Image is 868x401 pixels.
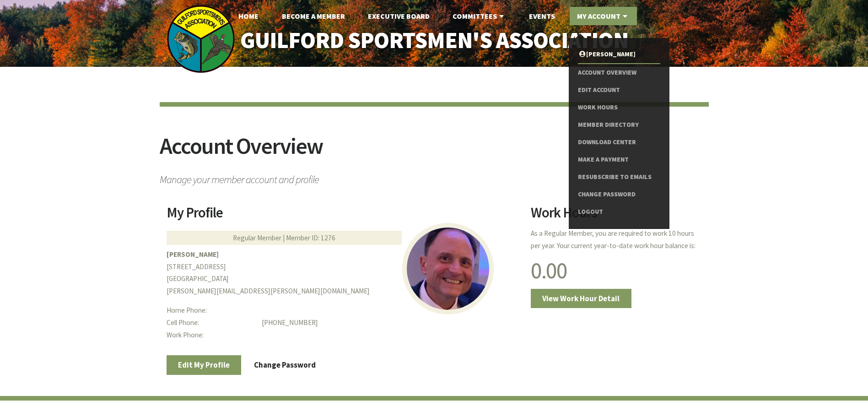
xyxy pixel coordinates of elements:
[578,81,660,99] a: Edit Account
[531,228,701,252] p: As a Regular Member, you are required to work 10 hours per year. Your current year-to-date work h...
[578,46,660,63] a: [PERSON_NAME]
[578,134,660,151] a: Download Center
[445,7,513,25] a: Committees
[167,304,255,317] dt: Home Phone
[221,21,647,60] a: Guilford Sportsmen's Association
[578,151,660,168] a: Make a Payment
[531,206,701,227] h2: Work Hours
[167,206,520,227] h2: My Profile
[167,355,242,374] a: Edit My Profile
[578,99,660,116] a: Work Hours
[167,250,219,259] b: [PERSON_NAME]
[231,7,266,25] a: Home
[578,64,660,81] a: Account Overview
[275,7,352,25] a: Become A Member
[578,116,660,134] a: Member Directory
[578,168,660,186] a: Resubscribe to Emails
[578,203,660,221] a: Logout
[361,7,437,25] a: Executive Board
[243,355,328,374] a: Change Password
[570,7,637,25] a: My Account
[167,231,402,245] div: Regular Member | Member ID: 1276
[531,259,701,282] h1: 0.00
[167,317,255,329] dt: Cell Phone
[522,7,562,25] a: Events
[167,5,235,73] img: logo_sm.png
[160,135,709,169] h2: Account Overview
[167,329,255,341] dt: Work Phone
[160,169,709,185] span: Manage your member account and profile
[578,186,660,203] a: Change Password
[262,317,519,329] dd: [PHONE_NUMBER]
[531,289,631,308] a: View Work Hour Detail
[167,249,520,298] p: [STREET_ADDRESS] [GEOGRAPHIC_DATA] [PERSON_NAME][EMAIL_ADDRESS][PERSON_NAME][DOMAIN_NAME]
